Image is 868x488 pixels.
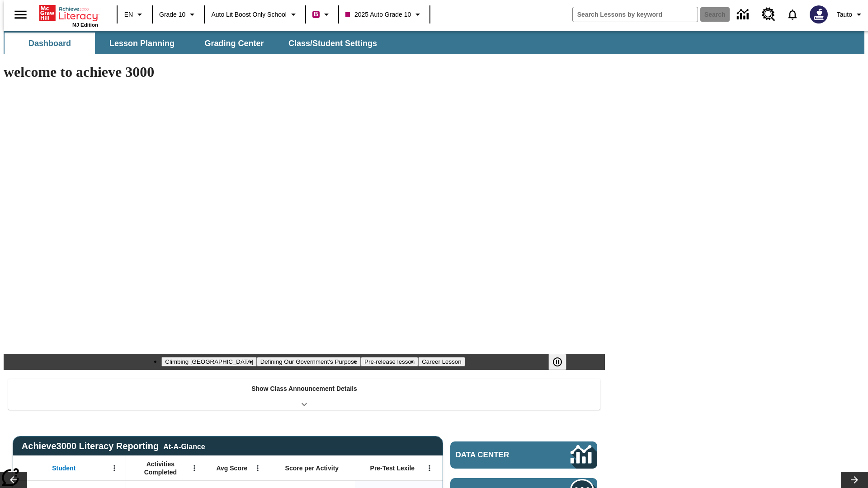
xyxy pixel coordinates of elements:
[731,2,756,27] a: Data Center
[39,4,98,22] a: Home
[756,2,781,27] a: Resource Center, Will open in new tab
[456,450,540,460] span: Data Center
[309,6,335,23] button: Boost Class color is violet red. Change class color
[5,33,95,54] button: Dashboard
[450,441,597,469] a: Data Center
[39,3,98,28] div: Home
[156,6,201,23] button: Grade: Grade 10, Select a grade
[188,461,201,475] button: Open Menu
[423,461,436,475] button: Open Menu
[159,10,185,19] span: Grade 10
[781,3,804,26] a: Notifications
[22,441,205,451] span: Achieve3000 Literacy Reporting
[4,33,385,54] div: SubNavbar
[833,6,868,23] button: Profile/Settings
[345,10,411,19] span: 2025 Auto Grade 10
[97,33,187,54] button: Lesson Planning
[251,461,264,475] button: Open Menu
[211,10,287,19] span: Auto Lit Boost only School
[108,461,121,475] button: Open Menu
[285,464,339,472] span: Score per Activity
[251,384,357,394] p: Show Class Announcement Details
[548,354,576,370] div: Pause
[548,354,566,370] button: Pause
[72,22,98,28] span: NJ Edition
[573,7,698,22] input: search field
[418,357,465,366] button: Slide 4 Career Lesson
[361,357,418,366] button: Slide 3 Pre-release lesson
[810,5,828,23] img: Avatar
[314,9,318,20] span: B
[161,357,256,366] button: Slide 1 Climbing Mount Tai
[131,460,190,476] span: Activities Completed
[4,31,864,54] div: SubNavbar
[208,6,302,23] button: School: Auto Lit Boost only School, Select your school
[370,464,415,472] span: Pre-Test Lexile
[216,464,247,472] span: Avg Score
[837,10,852,19] span: Tauto
[52,464,75,472] span: Student
[281,33,384,54] button: Class/Student Settings
[841,472,868,488] button: Lesson carousel, Next
[189,33,279,54] button: Grading Center
[120,6,149,23] button: Language: EN, Select a language
[8,379,600,410] div: Show Class Announcement Details
[4,64,605,80] h1: welcome to achieve 3000
[124,10,133,19] span: EN
[257,357,361,366] button: Slide 2 Defining Our Government's Purpose
[7,1,34,28] button: Open side menu
[342,6,427,23] button: Class: 2025 Auto Grade 10, Select your class
[804,3,833,26] button: Select a new avatar
[163,441,205,451] div: At-A-Glance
